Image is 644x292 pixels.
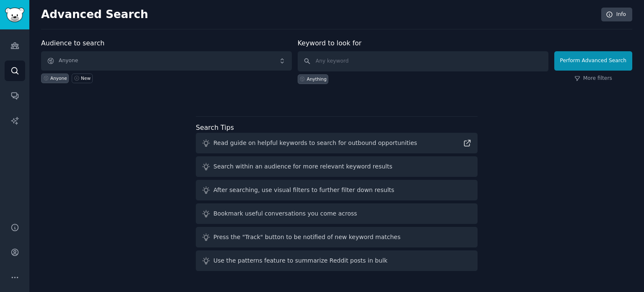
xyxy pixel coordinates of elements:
[41,51,292,71] button: Anyone
[41,8,597,21] h2: Advanced Search
[72,74,92,83] a: New
[298,39,362,47] label: Keyword to look for
[307,76,327,82] div: Anything
[196,124,234,132] label: Search Tips
[50,75,67,81] div: Anyone
[81,75,91,81] div: New
[213,233,400,242] div: Press the "Track" button to be notified of new keyword matches
[574,75,612,82] a: More filters
[213,139,417,147] div: Read guide on helpful keywords to search for outbound opportunities
[213,256,387,265] div: Use the patterns feature to summarize Reddit posts in bulk
[213,209,357,218] div: Bookmark useful conversations you come across
[41,39,104,47] label: Audience to search
[601,8,632,22] a: Info
[298,51,548,71] input: Any keyword
[5,8,24,22] img: GummySearch logo
[213,162,392,171] div: Search within an audience for more relevant keyword results
[213,186,394,195] div: After searching, use visual filters to further filter down results
[554,51,632,71] button: Perform Advanced Search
